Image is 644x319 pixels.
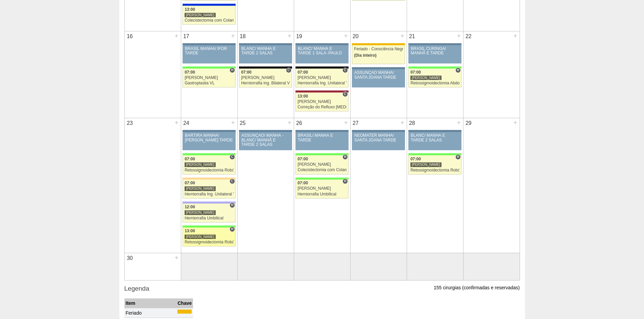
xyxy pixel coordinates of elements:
[185,162,216,167] div: [PERSON_NAME]
[241,47,290,55] div: BLANC/ MANHÃ E TARDE 2 SALAS
[183,153,235,155] div: Key: Brasil
[185,168,234,172] div: Retossigmoidectomia Robótica
[408,132,461,150] a: BLANC/ MANHÃ E TARDE 2 SALAS
[185,12,216,18] div: [PERSON_NAME]
[239,69,292,87] a: C 07:00 [PERSON_NAME] Herniorrafia Ing. Bilateral VL
[455,68,460,73] span: Hospital
[298,133,346,142] div: BRASIL/ MANHÃ E TARDE
[185,81,234,85] div: Gastroplastia VL
[297,105,347,109] div: Correção do Refluxo [MEDICAL_DATA] esofágico Robótico
[342,179,348,184] span: Hospital
[342,68,348,73] span: Consultório
[408,153,461,155] div: Key: Brasil
[183,132,235,150] a: BARTIRA MANHÃ/ [PERSON_NAME] TARDE
[239,132,292,150] a: ASSUNÇÃO/ MANHÃ -BLANC/ MANHÃ E TARDE 2 SALAS
[295,69,348,87] a: C 07:00 [PERSON_NAME] Herniorrafia Ing. Unilateral VL
[230,154,235,160] span: Consultório
[238,31,248,42] div: 18
[295,92,348,111] a: C 13:00 [PERSON_NAME] Correção do Refluxo [MEDICAL_DATA] esofágico Robótico
[174,118,180,127] div: +
[185,18,234,23] div: Colecistectomia com Colangiografia VL
[239,45,292,63] a: BLANC/ MANHÃ E TARDE 2 SALAS
[185,210,216,215] div: [PERSON_NAME]
[185,7,195,12] span: 13:00
[354,71,403,79] div: ASSUNÇÃO MANHÃ/ SANTA JOANA TARDE
[297,192,347,196] div: Herniorrafia Umbilical
[230,31,236,40] div: +
[411,47,459,55] div: BRASIL CURINGA/ MANHÃ E TARDE
[297,81,347,85] div: Herniorrafia Ing. Unilateral VL
[185,240,234,244] div: Retossigmoidectomia Robótica
[298,47,346,55] div: BLANC/ MANHÃ E TARDE 1 SALA -PAULO
[287,118,292,127] div: +
[183,6,235,25] a: 13:00 [PERSON_NAME] Colecistectomia com Colangiografia VL
[295,132,348,150] a: BRASIL/ MANHÃ E TARDE
[342,91,348,97] span: Consultório
[295,153,348,155] div: Key: Brasil
[456,118,462,127] div: +
[239,130,292,132] div: Key: Aviso
[287,31,292,40] div: +
[183,67,235,69] div: Key: Brasil
[185,186,216,191] div: [PERSON_NAME]
[177,310,192,314] div: Key: Feriado
[176,298,193,308] th: Chave
[400,31,405,40] div: +
[124,298,176,308] th: Item
[408,43,461,45] div: Key: Aviso
[181,118,192,128] div: 24
[512,118,518,127] div: +
[230,118,236,127] div: +
[183,4,235,6] div: Key: São Luiz - Itaim
[183,69,235,87] a: H 07:00 [PERSON_NAME] Gastroplastia VL
[125,31,135,42] div: 16
[125,118,135,128] div: 23
[295,155,348,174] a: H 07:00 [PERSON_NAME] Colecistectomia com Colangiografia VL
[463,31,474,42] div: 22
[185,181,195,185] span: 07:00
[410,81,459,85] div: Retossigmoidectomia Abdominal VL
[185,216,234,220] div: Herniorrafia Umbilical
[434,285,520,291] p: 155 cirurgias (confirmadas e reservadas)
[342,154,348,160] span: Hospital
[183,155,235,174] a: C 07:00 [PERSON_NAME] Retossigmoidectomia Robótica
[408,155,461,174] a: H 07:00 [PERSON_NAME] Retossigmoidectomia Robótica
[294,31,305,42] div: 19
[185,47,233,55] div: BRASIL MANHÃ/ IFOR TARDE
[455,154,460,160] span: Hospital
[512,31,518,40] div: +
[354,133,403,142] div: NEOMATER MANHÃ/ SANTA JOANA TARDE
[294,118,305,128] div: 26
[185,157,195,161] span: 07:00
[408,69,461,87] a: H 07:00 [PERSON_NAME] Retossigmoidectomia Abdominal VL
[407,31,418,42] div: 21
[185,229,195,233] span: 13:00
[343,118,349,127] div: +
[295,180,348,198] a: H 07:00 [PERSON_NAME] Herniorrafia Umbilical
[410,75,442,80] div: [PERSON_NAME]
[352,43,405,45] div: Key: Feriado
[411,133,459,142] div: BLANC/ MANHÃ E TARDE 2 SALAS
[352,69,405,87] a: ASSUNÇÃO MANHÃ/ SANTA JOANA TARDE
[185,70,195,75] span: 07:00
[239,43,292,45] div: Key: Aviso
[456,31,462,40] div: +
[351,118,361,128] div: 27
[408,130,461,132] div: Key: Aviso
[297,186,347,191] div: [PERSON_NAME]
[408,67,461,69] div: Key: Brasil
[174,31,180,40] div: +
[286,68,291,73] span: Consultório
[183,204,235,222] a: H 12:00 [PERSON_NAME] Herniorrafia Umbilical
[241,81,290,85] div: Herniorrafia Ing. Bilateral VL
[297,181,308,185] span: 07:00
[185,133,233,142] div: BARTIRA MANHÃ/ [PERSON_NAME] TARDE
[239,67,292,69] div: Key: Blanc
[183,43,235,45] div: Key: Aviso
[295,45,348,63] a: BLANC/ MANHÃ E TARDE 1 SALA -PAULO
[410,168,459,172] div: Retossigmoidectomia Robótica
[297,100,347,104] div: [PERSON_NAME]
[354,47,403,51] div: Feriado - Consciência Negra
[185,234,216,239] div: [PERSON_NAME]
[297,70,308,75] span: 07:00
